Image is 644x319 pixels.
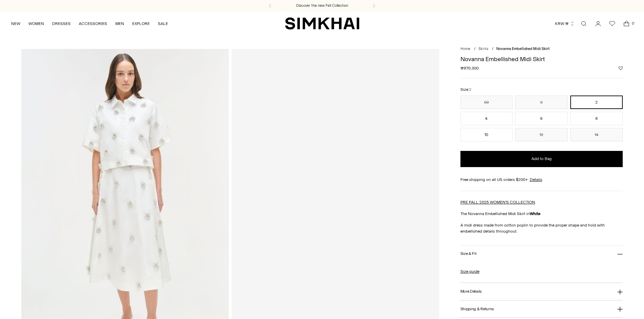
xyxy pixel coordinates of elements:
[530,177,542,183] a: Details
[620,17,633,30] a: Open cart modal
[460,177,623,183] div: Free shipping on all US orders $200+
[460,307,494,311] h3: Shipping & Returns
[79,16,107,31] a: ACCESSORIES
[478,47,488,51] a: Skirts
[460,46,623,52] nav: breadcrumbs
[460,200,535,205] a: PRE FALL 2025 WOMEN'S COLLECTION
[296,3,348,8] a: Discover the new Fall Collection
[570,128,623,141] button: 14
[570,96,623,109] button: 2
[460,151,623,167] button: Add to Bag
[460,211,623,217] p: The Novanna Embellished Midi Skirt in
[460,56,623,62] h1: Novanna Embellished Midi Skirt
[460,128,513,141] button: 10
[605,17,619,30] a: Wishlist
[460,96,513,109] button: 00
[530,211,541,216] strong: White
[577,17,591,30] a: Open search modal
[460,112,513,125] button: 4
[28,16,44,31] a: WOMEN
[460,283,623,300] button: More Details
[285,17,359,30] a: SIMKHAI
[460,268,479,274] a: Size guide
[460,251,477,256] h3: Size & Fit
[460,300,623,318] button: Shipping & Returns
[555,16,575,31] button: KRW ₩
[531,156,552,162] span: Add to Bag
[460,289,482,294] h3: More Details
[132,16,150,31] a: EXPLORE
[515,112,568,125] button: 6
[460,245,623,263] button: Size & Fit
[591,17,605,30] a: Go to the account page
[460,47,470,51] a: Home
[11,16,20,31] a: NEW
[630,20,636,26] span: 0
[492,46,494,52] div: /
[515,96,568,109] button: 0
[496,47,550,51] span: Novanna Embellished Midi Skirt
[474,46,476,52] div: /
[469,87,471,92] span: 2
[460,65,479,71] span: ₩870,300
[515,128,568,141] button: 12
[158,16,168,31] a: SALE
[115,16,124,31] a: MEN
[460,86,471,93] label: Size:
[52,16,71,31] a: DRESSES
[570,112,623,125] button: 8
[460,222,623,234] p: A midi dress made from cotton poplin to provide the proper shape and hold with embellished detail...
[619,66,623,70] button: Add to Wishlist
